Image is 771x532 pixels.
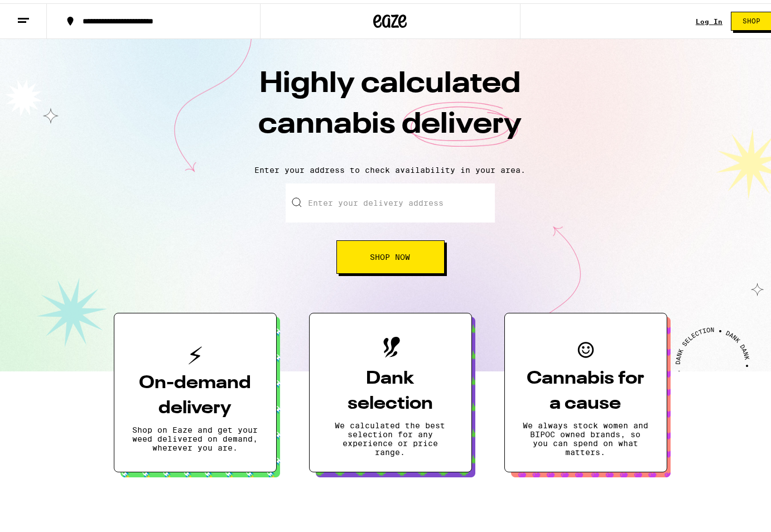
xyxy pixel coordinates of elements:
[114,309,277,469] button: On-demand deliveryShop on Eaze and get your weed delivered on demand, wherever you are.
[11,162,769,171] p: Enter your address to check availability in your area.
[309,309,472,469] button: Dank selectionWe calculated the best selection for any experience or price range.
[370,250,411,258] span: Shop Now
[327,418,454,453] p: We calculated the best selection for any experience or price range.
[286,180,495,219] input: Enter your delivery address
[336,237,445,270] button: Shop Now
[327,363,454,413] h3: Dank selection
[523,418,649,453] p: We always stock women and BIPOC owned brands, so you can spend on what matters.
[132,367,258,418] h3: On-demand delivery
[743,14,760,21] span: Shop
[523,363,649,413] h3: Cannabis for a cause
[696,14,722,22] a: Log In
[504,309,667,469] button: Cannabis for a causeWe always stock women and BIPOC owned brands, so you can spend on what matters.
[195,61,586,153] h1: Highly calculated cannabis delivery
[132,422,258,449] p: Shop on Eaze and get your weed delivered on demand, wherever you are.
